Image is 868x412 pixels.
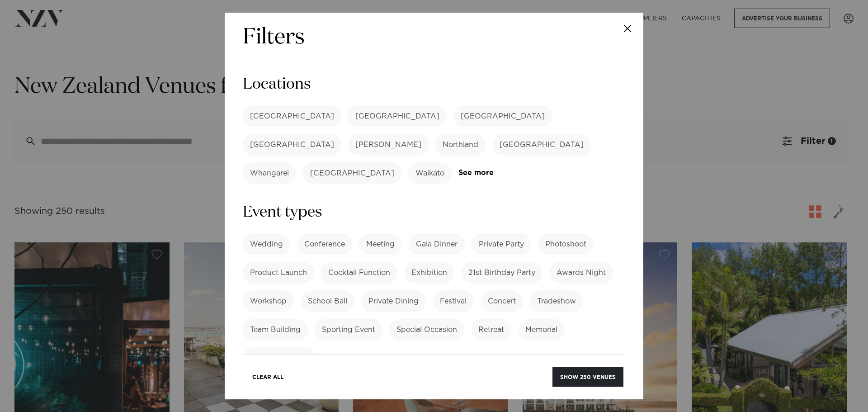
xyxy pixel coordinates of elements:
label: [GEOGRAPHIC_DATA] [492,134,591,156]
label: Private Dining [361,290,426,312]
label: Northland [435,134,486,156]
button: Show 250 venues [552,367,623,387]
label: School Ball [301,290,354,312]
label: [GEOGRAPHIC_DATA] [453,105,552,127]
label: [GEOGRAPHIC_DATA] [243,105,341,127]
label: Special Occasion [389,319,464,341]
label: [PERSON_NAME] [348,134,429,156]
label: Sporting Event [315,319,382,341]
button: Clear All [245,367,291,387]
label: Photoshoot [538,233,594,255]
label: Memorial [518,319,565,341]
label: Concert [481,290,523,312]
label: Waikato [408,162,452,184]
label: Conference [297,233,352,255]
label: Team Building [243,319,308,341]
h3: Event types [243,202,625,223]
label: Meeting [359,233,402,255]
label: Retreat [471,319,511,341]
label: Exhibition [404,262,454,284]
label: Private Party [472,233,531,255]
label: 21st Birthday Party [461,262,542,284]
label: Corporate Event [243,347,316,369]
label: Awards Night [549,262,613,284]
label: Festival [433,290,474,312]
label: [GEOGRAPHIC_DATA] [243,134,341,156]
label: Whangarei [243,162,296,184]
label: Workshop [243,290,294,312]
h3: Locations [243,74,625,95]
label: Product Launch [243,262,314,284]
h2: Filters [243,24,305,52]
label: [GEOGRAPHIC_DATA] [303,162,401,184]
label: [GEOGRAPHIC_DATA] [348,105,447,127]
label: Cocktail Function [321,262,397,284]
button: Close [612,13,643,44]
label: Wedding [243,233,290,255]
label: Tradeshow [530,290,583,312]
label: Gala Dinner [409,233,465,255]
